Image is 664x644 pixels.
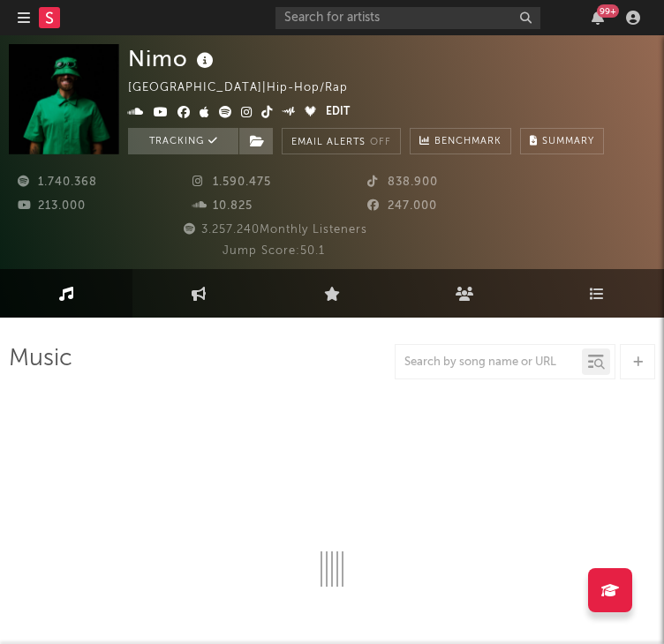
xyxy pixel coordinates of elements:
[592,11,604,25] button: 99+
[434,131,502,153] span: Benchmark
[367,200,437,212] span: 247.000
[18,200,86,212] span: 213.000
[326,102,350,124] button: Edit
[18,176,97,188] span: 1.740.368
[410,128,511,154] a: Benchmark
[275,7,540,29] input: Search for artists
[370,138,391,147] em: Off
[128,78,368,99] div: [GEOGRAPHIC_DATA] | Hip-Hop/Rap
[396,356,582,370] input: Search by song name or URL
[128,128,238,154] button: Tracking
[128,44,218,73] div: Nimo
[192,176,271,188] span: 1.590.475
[282,128,401,154] button: Email AlertsOff
[597,4,619,18] div: 99 +
[223,245,325,257] span: Jump Score: 50.1
[181,224,367,236] span: 3.257.240 Monthly Listeners
[542,137,594,146] span: Summary
[367,176,438,188] span: 838.900
[192,200,253,212] span: 10.825
[520,128,604,154] button: Summary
